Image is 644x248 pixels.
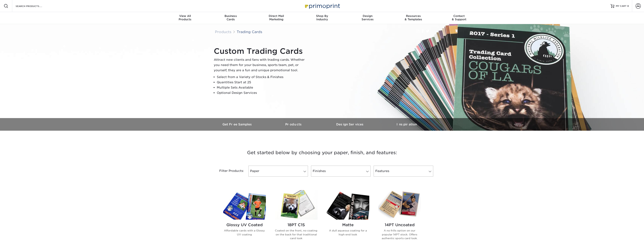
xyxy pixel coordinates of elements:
[378,190,421,220] img: 14PT Uncoated Trading Cards
[327,223,369,227] h2: Matte
[345,12,391,24] a: DesignServices
[209,118,266,131] a: Get Free Samples
[217,80,308,85] li: Quantities Start at 25
[223,223,266,227] h2: Glossy UV Coated
[275,190,318,246] a: 18PT C1S Trading Cards 18PT C1S Coated on the front, no coating on the back for that traditional ...
[378,190,421,246] a: 14PT Uncoated Trading Cards 14PT Uncoated A no frills option on our popular 14PT stock. Offers au...
[217,85,308,90] li: Multiple Sets Available
[311,166,371,177] a: Finishes
[162,14,208,21] div: Products
[208,14,253,18] span: Business
[217,90,308,96] li: Optional Design Services
[391,14,436,18] span: Resources
[378,223,421,227] h2: 14PT Uncoated
[299,14,345,18] span: Shop By
[253,14,299,21] div: Marketing
[275,190,318,220] img: 18PT C1S Trading Cards
[374,166,433,177] a: Features
[223,229,266,236] p: Affordable cards with a Glossy UV coating
[327,190,369,246] a: Matte Trading Cards Matte A dull aqueous coating for a high end look
[345,14,391,18] span: Design
[345,14,391,21] div: Services
[299,12,345,24] a: Shop ByIndustry
[266,118,322,131] a: Products
[215,30,231,34] a: Products
[253,14,299,18] span: Direct Mail
[436,14,482,18] span: Contact
[275,229,318,240] p: Coated on the front, no coating on the back for that traditional card look
[208,14,253,21] div: Cards
[214,57,308,73] p: Attract new clients and fans with trading cards. Whether you need them for your business, sports ...
[223,190,266,246] a: Glossy UV Coated Trading Cards Glossy UV Coated Affordable cards with a Glossy UV coating
[15,4,52,8] input: SEARCH PRODUCTS.....
[237,30,262,34] a: Trading Cards
[214,47,308,56] h1: Custom Trading Cards
[616,5,627,8] span: MY CART
[322,118,379,131] a: Design Services
[322,123,379,126] h3: Design Services
[209,166,247,177] div: Filter Products:
[327,229,369,236] p: A dull aqueous coating for a high end look
[266,123,322,126] h3: Products
[217,74,308,80] li: Select from a Variety of Stocks & Finishes
[162,12,208,24] a: View AllProducts
[162,14,208,18] span: View All
[253,12,299,24] a: Direct MailMarketing
[327,190,369,220] img: Matte Trading Cards
[378,229,421,240] p: A no frills option on our popular 14PT stock. Offers authentic sports card look.
[275,223,318,227] h2: 18PT C1S
[223,190,266,220] img: Glossy UV Coated Trading Cards
[212,144,432,161] h3: Get started below by choosing your paper, finish, and features:
[627,5,629,7] span: 0
[379,118,435,131] a: Inspiration
[299,14,345,21] div: Industry
[436,14,482,21] div: & Support
[208,12,253,24] a: BusinessCards
[436,12,482,24] a: Contact& Support
[303,2,341,10] img: Primoprint
[379,123,435,126] h3: Inspiration
[391,12,436,24] a: Resources& Templates
[248,166,308,177] a: Paper
[391,14,436,21] div: & Templates
[209,123,266,126] h3: Get Free Samples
